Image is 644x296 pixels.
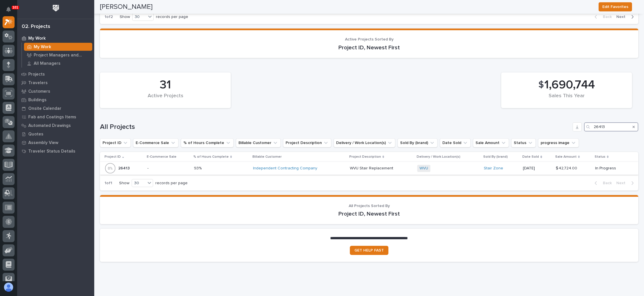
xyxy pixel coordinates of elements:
[236,138,281,147] button: Billable Customer
[132,180,146,186] div: 30
[17,130,94,138] a: Quotes
[28,140,58,145] p: Assembly View
[22,59,94,67] a: All Managers
[133,14,146,20] div: 30
[616,14,629,19] span: Next
[599,2,632,11] button: Edit Favorites
[34,44,51,50] p: My Work
[350,246,388,255] a: GET HELP FAST
[100,138,131,147] button: Project ID
[616,181,629,186] span: Next
[147,166,189,171] p: -
[590,181,614,186] button: Back
[28,115,76,120] p: Fab and Coatings Items
[511,138,536,147] button: Status
[522,154,539,160] p: Date Sold
[473,138,509,147] button: Sale Amount
[105,154,121,160] p: Project ID
[538,138,579,147] button: progress image
[13,5,18,9] p: 101
[28,72,45,77] p: Projects
[17,147,94,155] a: Traveler Status Details
[119,181,129,186] p: Show
[3,281,15,293] button: users-avatar
[283,138,331,147] button: Project Description
[398,138,438,147] button: Sold By (brand)
[28,36,46,41] p: My Work
[590,14,614,19] button: Back
[511,93,622,105] div: Sales This Year
[28,80,48,86] p: Travelers
[147,154,176,160] p: E-Commerce Sale
[17,104,94,113] a: Onsite Calendar
[556,165,578,171] p: $ 42,724.00
[17,70,94,78] a: Projects
[34,53,90,58] p: Project Managers and Engineers
[120,15,130,19] p: Show
[334,138,395,147] button: Delivery / Work Location(s)
[555,154,577,160] p: Sale Amount
[155,181,188,186] p: records per page
[484,166,503,171] a: Stair Zone
[7,7,15,16] div: Notifications101
[3,3,15,15] button: Notifications
[420,166,428,171] a: WVU
[595,154,605,160] p: Status
[599,14,612,19] span: Back
[17,78,94,87] a: Travelers
[193,154,229,160] p: % of Hours Complete
[22,24,50,30] div: 02. Projects
[345,37,394,41] span: Active Projects Sorted By
[28,123,71,128] p: Automated Drawings
[350,165,394,171] p: WVU Stair Replacement
[100,176,117,190] p: 1 of 1
[51,3,61,13] img: Workspace Logo
[602,3,628,10] span: Edit Favorites
[28,149,75,154] p: Traveler Status Details
[17,121,94,130] a: Automated Drawings
[17,113,94,121] a: Fab and Coatings Items
[349,204,390,208] span: All Projects Sorted By
[17,96,94,104] a: Buildings
[614,181,638,186] button: Next
[181,138,234,147] button: % of Hours Complete
[28,132,43,137] p: Quotes
[17,34,94,42] a: My Work
[100,162,638,175] tr: 2641326413 -93%93% Independent Contracting Company WVU Stair ReplacementWVU Stair Replacement WVU...
[599,181,612,186] span: Back
[17,138,94,147] a: Assembly View
[107,210,631,217] p: Project ID, Newest First
[252,154,282,160] p: Billable Customer
[194,165,203,171] p: 93%
[253,166,317,171] a: Independent Contracting Company
[110,78,221,92] div: 31
[100,3,153,11] h2: [PERSON_NAME]
[100,10,117,24] p: 1 of 2
[28,89,50,94] p: Customers
[107,44,631,51] p: Project ID, Newest First
[538,80,544,90] span: $
[584,122,638,131] input: Search
[17,87,94,96] a: Customers
[28,106,61,111] p: Onsite Calendar
[22,51,94,59] a: Project Managers and Engineers
[100,123,570,131] h1: All Projects
[110,93,221,105] div: Active Projects
[354,248,384,252] span: GET HELP FAST
[349,154,381,160] p: Project Description
[483,154,508,160] p: Sold By (brand)
[133,138,178,147] button: E-Commerce Sale
[34,61,61,66] p: All Managers
[156,15,188,19] p: records per page
[523,166,551,171] p: [DATE]
[28,98,47,103] p: Buildings
[595,166,629,171] p: In Progress
[118,165,131,171] p: 26413
[614,14,638,19] button: Next
[22,43,94,51] a: My Work
[417,154,460,160] p: Delivery / Work Location(s)
[544,78,595,92] span: 1,690,744
[440,138,471,147] button: Date Sold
